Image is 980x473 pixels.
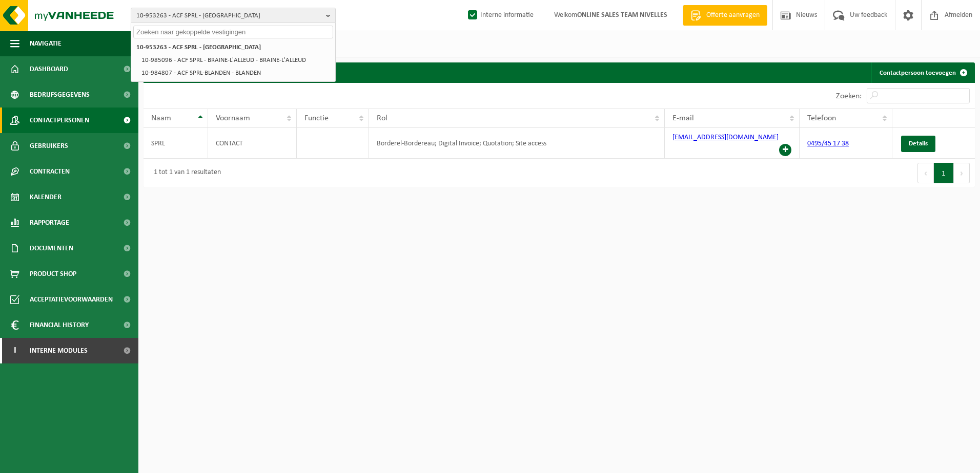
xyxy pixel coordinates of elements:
[30,235,73,261] span: Documenten
[30,82,90,107] span: Bedrijfsgegevens
[30,56,68,82] span: Dashboard
[30,312,89,338] span: Financial History
[909,140,928,147] span: Details
[30,287,113,312] span: Acceptatievoorwaarden
[466,8,534,23] label: Interne informatie
[672,134,779,141] a: [EMAIL_ADDRESS][DOMAIN_NAME]
[30,184,62,210] span: Kalender
[151,114,171,122] span: Naam
[369,128,665,159] td: Borderel-Bordereau; Digital Invoice; Quotation; Site access
[807,140,849,147] a: 0495/45 17 38
[836,92,862,100] label: Zoeken:
[136,44,261,51] strong: 10-953263 - ACF SPRL - [GEOGRAPHIC_DATA]
[377,114,387,122] span: Rol
[30,210,69,235] span: Rapportage
[30,159,70,184] span: Contracten
[871,62,974,83] a: Contactpersoon toevoegen
[30,133,68,159] span: Gebruikers
[131,8,336,23] button: 10-953263 - ACF SPRL - [GEOGRAPHIC_DATA]
[954,163,970,183] button: Next
[136,8,322,24] span: 10-953263 - ACF SPRL - [GEOGRAPHIC_DATA]
[304,114,329,122] span: Functie
[917,163,934,183] button: Previous
[901,136,935,152] a: Details
[704,10,762,20] span: Offerte aanvragen
[133,26,333,38] input: Zoeken naar gekoppelde vestigingen
[934,163,954,183] button: 1
[138,67,333,79] li: 10-984807 - ACF SPRL-BLANDEN - BLANDEN
[683,5,767,26] a: Offerte aanvragen
[30,261,76,287] span: Product Shop
[577,11,667,19] strong: ONLINE SALES TEAM NIVELLES
[216,114,250,122] span: Voornaam
[672,114,694,122] span: E-mail
[144,128,208,159] td: SPRL
[30,107,89,133] span: Contactpersonen
[138,54,333,67] li: 10-985096 - ACF SPRL - BRAINE-L'ALLEUD - BRAINE-L'ALLEUD
[807,114,836,122] span: Telefoon
[208,128,296,159] td: CONTACT
[149,164,221,182] div: 1 tot 1 van 1 resultaten
[30,338,88,363] span: Interne modules
[10,338,19,363] span: I
[30,31,62,56] span: Navigatie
